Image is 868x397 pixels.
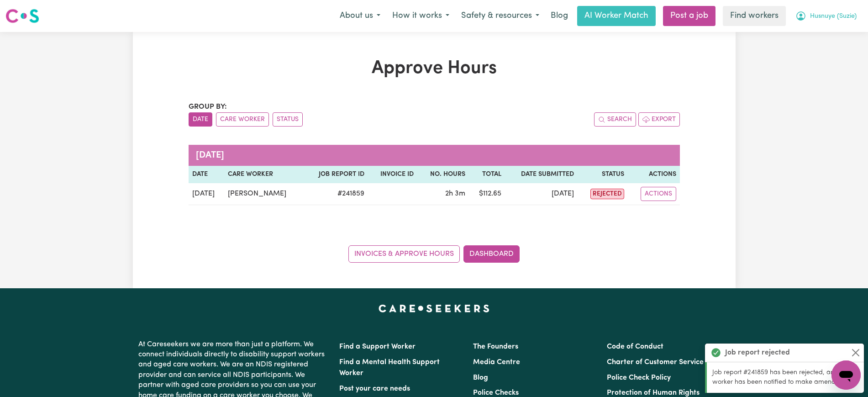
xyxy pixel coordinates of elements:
[607,389,700,397] a: Protection of Human Rights
[379,305,489,312] a: Careseekers home page
[723,6,786,26] a: Find workers
[473,374,488,381] a: Blog
[607,359,704,366] a: Charter of Customer Service
[339,359,440,377] a: Find a Mental Health Support Worker
[469,183,505,205] td: $ 112.65
[789,6,863,26] button: My Account
[417,166,469,183] th: No. Hours
[339,385,410,392] a: Post your care needs
[189,112,212,127] button: sort invoices by date
[348,245,460,263] a: Invoices & Approve Hours
[304,166,368,183] th: Job Report ID
[224,166,304,183] th: Care worker
[189,166,225,183] th: Date
[368,166,417,183] th: Invoice ID
[590,189,624,199] span: rejected
[505,166,578,183] th: Date Submitted
[577,6,656,26] a: AI Worker Match
[663,6,715,26] a: Post a job
[339,343,416,350] a: Find a Support Worker
[189,183,225,205] td: [DATE]
[638,112,680,127] button: Export
[334,6,386,26] button: About us
[831,360,861,390] iframe: Button to launch messaging window
[545,6,573,26] a: Blog
[469,166,505,183] th: Total
[189,58,680,79] h1: Approve Hours
[473,343,518,350] a: The Founders
[216,112,269,127] button: sort invoices by care worker
[5,8,39,24] img: Careseekers logo
[505,183,578,205] td: [DATE]
[463,245,520,263] a: Dashboard
[725,347,790,358] strong: Job report rejected
[5,5,39,26] a: Careseekers logo
[445,190,465,197] span: 2 hours 3 minutes
[304,183,368,205] td: # 241859
[273,112,303,127] button: sort invoices by paid status
[641,187,676,201] button: Actions
[455,6,545,26] button: Safety & resources
[386,6,455,26] button: How it works
[607,374,671,381] a: Police Check Policy
[189,145,680,166] caption: [DATE]
[473,359,520,366] a: Media Centre
[473,389,519,397] a: Police Checks
[850,347,861,358] button: Close
[224,183,304,205] td: [PERSON_NAME]
[628,166,680,183] th: Actions
[578,166,627,183] th: Status
[189,103,227,111] span: Group by:
[810,11,857,21] span: Husnuye (Suzie)
[712,368,858,387] p: Job report #241859 has been rejected, and your worker has been notified to make amends.
[594,112,636,127] button: Search
[607,343,663,350] a: Code of Conduct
